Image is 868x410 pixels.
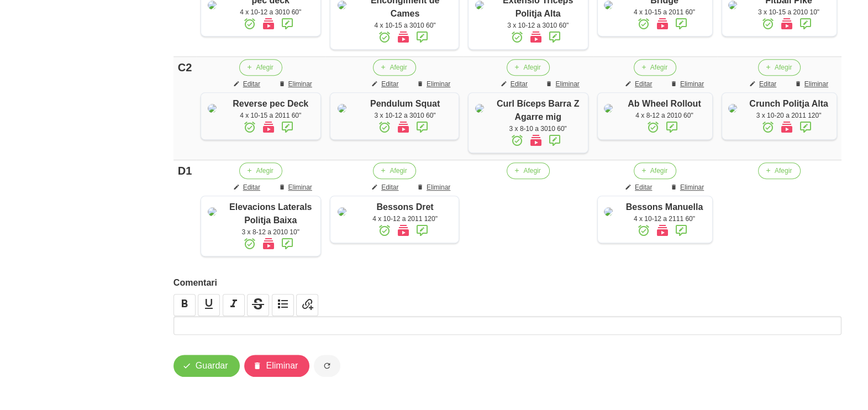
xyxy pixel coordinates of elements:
button: Eliminar [410,179,459,196]
span: Guardar [196,359,228,372]
button: Afegir [373,162,415,179]
button: Editar [618,76,661,92]
button: Editar [494,76,536,92]
span: Afegir [650,62,667,72]
img: 8ea60705-12ae-42e8-83e1-4ba62b1261d5%2Factivities%2F54771-crunch-politja-alta-jpg.jpg [728,104,737,113]
span: Eliminar [266,359,298,372]
span: Editar [243,182,260,192]
span: Editar [635,182,652,192]
button: Eliminar [271,76,320,92]
span: Afegir [523,166,540,176]
img: 8ea60705-12ae-42e8-83e1-4ba62b1261d5%2Factivities%2F30268-bridge-jpg.jpg [604,1,613,9]
span: Pendulum Squat [370,99,440,108]
img: 8ea60705-12ae-42e8-83e1-4ba62b1261d5%2Factivities%2F40781-encongiment-de-cames-jpg.jpg [338,1,346,9]
span: Eliminar [680,79,704,89]
div: C2 [178,59,192,76]
span: Eliminar [427,182,450,192]
button: Afegir [239,162,282,179]
span: Afegir [256,62,273,72]
button: Afegir [507,162,549,179]
span: Afegir [390,166,407,176]
img: 8ea60705-12ae-42e8-83e1-4ba62b1261d5%2Factivities%2F16309-bessons-manuella-jpg.jpg [604,207,613,216]
div: 4 x 10-15 a 3010 60" [357,20,453,30]
button: Editar [618,179,661,196]
span: Elevacions Laterals Politja Baixa [229,202,312,225]
span: Editar [381,182,398,192]
button: Afegir [507,59,549,76]
button: Eliminar [788,76,837,92]
div: 4 x 10-12 a 2011 120" [357,214,453,224]
button: Editar [227,179,269,196]
span: Editar [635,79,652,89]
span: Bessons Dret [376,202,433,212]
span: Afegir [390,62,407,72]
span: Editar [511,79,528,89]
img: 8ea60705-12ae-42e8-83e1-4ba62b1261d5%2Factivities%2F3643-pec-deck-invers-jpg.jpg [208,104,217,113]
span: Reverse pec Deck [233,99,308,108]
span: Bessons Manuella [626,202,703,212]
button: Eliminar [244,355,310,377]
button: Eliminar [664,76,713,92]
span: Ab Wheel Rollout [628,99,701,108]
span: Editar [381,79,398,89]
div: 4 x 10-12 a 3010 60" [227,7,315,17]
img: 8ea60705-12ae-42e8-83e1-4ba62b1261d5%2Factivities%2F13193-curl-barra-z-supinat-jpg.jpg [475,104,484,113]
span: Eliminar [804,79,828,89]
span: Afegir [775,62,792,72]
div: 3 x 8-12 a 2010 10" [227,227,315,237]
img: 8ea60705-12ae-42e8-83e1-4ba62b1261d5%2Factivities%2F43518-bessons-dret-jpg.jpg [338,207,346,216]
button: Editar [365,76,407,92]
div: D1 [178,162,192,179]
button: Afegir [758,162,801,179]
button: Afegir [634,59,676,76]
span: Eliminar [288,79,312,89]
span: Eliminar [427,79,450,89]
span: Eliminar [680,182,704,192]
div: 4 x 10-15 a 2011 60" [622,7,707,17]
div: 4 x 10-15 a 2011 60" [227,111,315,120]
div: 3 x 10-15 a 2010 10" [746,7,831,17]
button: Guardar [173,355,240,377]
div: 3 x 10-20 a 2011 120" [746,111,831,120]
span: Eliminar [555,79,579,89]
div: 4 x 10-12 a 2111 60" [622,214,707,224]
span: Afegir [775,166,792,176]
button: Afegir [634,162,676,179]
button: Editar [227,76,269,92]
div: 4 x 8-12 a 2010 60" [622,111,707,120]
button: Eliminar [410,76,459,92]
button: Afegir [239,59,282,76]
div: 3 x 10-12 a 3010 60" [357,111,453,120]
button: Afegir [758,59,801,76]
span: Afegir [650,166,667,176]
span: Curl Bíceps Barra Z Agarre mig [497,99,579,122]
button: Eliminar [539,76,588,92]
img: 8ea60705-12ae-42e8-83e1-4ba62b1261d5%2Factivities%2F26983-ab-wheel-rollout-1024x886-jpg.jpg [604,104,613,113]
span: Eliminar [288,182,312,192]
span: Afegir [523,62,540,72]
button: Editar [743,76,785,92]
div: 3 x 10-12 a 3010 60" [493,20,582,30]
div: 3 x 8-10 a 3010 60" [493,124,582,134]
span: Afegir [256,166,273,176]
img: 8ea60705-12ae-42e8-83e1-4ba62b1261d5%2Factivities%2F89203-extensio-triceps-politja-alta-jpg.jpg [475,1,484,9]
span: Editar [243,79,260,89]
img: 8ea60705-12ae-42e8-83e1-4ba62b1261d5%2Factivities%2F19983-fitball-pike-jpg.jpg [728,1,737,9]
img: 8ea60705-12ae-42e8-83e1-4ba62b1261d5%2Factivities%2F79468-elevacions-laterals-politja-baixa-jpg.jpg [208,207,217,216]
img: 8ea60705-12ae-42e8-83e1-4ba62b1261d5%2Factivities%2F15957-pendulum-squat-jpg.jpg [338,104,346,113]
span: Editar [759,79,776,89]
button: Eliminar [271,179,320,196]
button: Editar [365,179,407,196]
label: Comentari [173,276,841,290]
button: Eliminar [664,179,713,196]
img: 8ea60705-12ae-42e8-83e1-4ba62b1261d5%2Factivities%2Fpec%20deck.jpg [208,1,217,9]
button: Afegir [373,59,415,76]
span: Crunch Politja Alta [749,99,828,108]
